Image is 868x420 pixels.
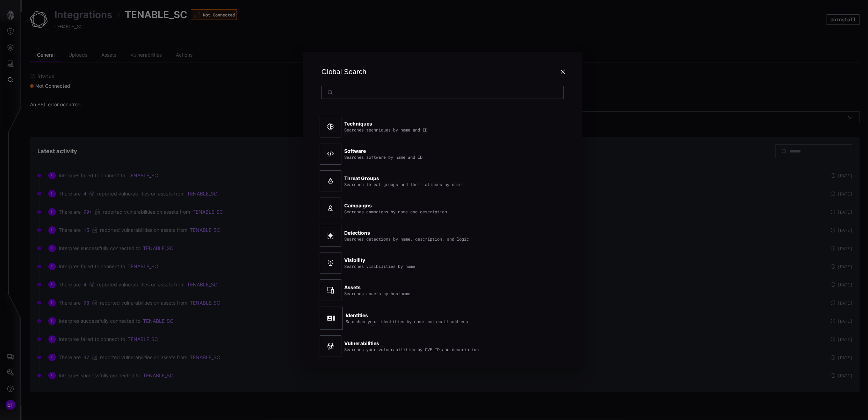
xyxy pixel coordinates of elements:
[344,340,379,346] strong: Vulnerabilities
[346,312,368,318] strong: Identities
[320,66,367,77] div: Global Search
[344,291,410,296] div: Searches assets by hostname
[344,127,427,132] div: Searches techniques by name and ID
[344,202,372,208] strong: Campaigns
[344,284,361,290] strong: Assets
[344,264,415,269] div: Searches visibilities by name
[344,148,366,154] strong: Software
[344,236,469,241] div: Searches detections by name, description, and logic
[346,319,468,324] div: Searches your identities by name and email address
[344,209,447,214] div: Searches campaigns by name and description
[344,257,365,263] strong: Visibility
[344,121,372,127] strong: Techniques
[344,155,422,159] div: Searches software by name and ID
[344,347,479,352] div: Searches your vulnerabilities by CVE ID and description
[344,230,370,236] strong: Detections
[344,175,379,181] strong: Threat Groups
[344,182,462,187] div: Searches threat groups and their aliases by name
